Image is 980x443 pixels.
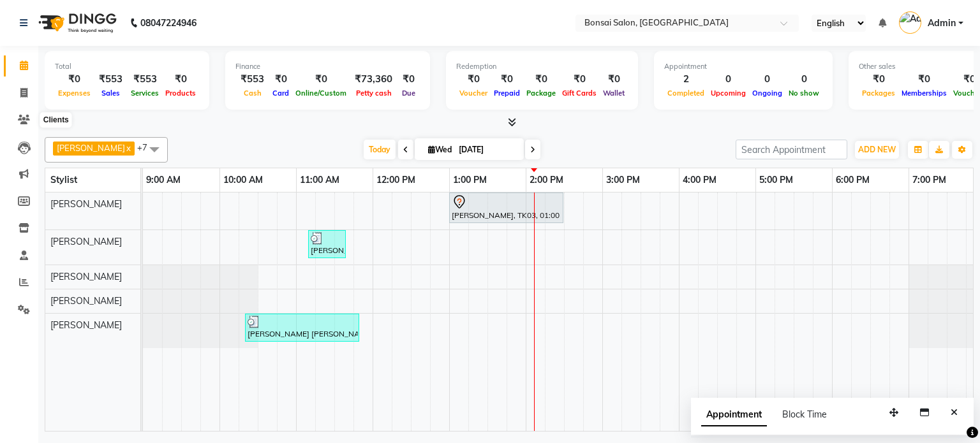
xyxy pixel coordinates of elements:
[785,72,822,87] div: 0
[137,142,157,152] span: +7
[928,17,956,30] span: Admin
[450,171,490,189] a: 1:00 PM
[701,403,767,426] span: Appointment
[736,140,847,159] input: Search Appointment
[945,403,963,423] button: Close
[749,72,785,87] div: 0
[50,174,77,185] span: Stylist
[523,72,559,87] div: ₹0
[859,72,898,87] div: ₹0
[220,171,266,189] a: 10:00 AM
[559,89,600,98] span: Gift Cards
[235,61,420,72] div: Finance
[456,72,491,87] div: ₹0
[33,5,120,41] img: logo
[373,171,419,189] a: 12:00 PM
[679,171,720,189] a: 4:00 PM
[600,72,628,87] div: ₹0
[523,89,559,98] span: Package
[162,89,199,98] span: Products
[292,72,350,87] div: ₹0
[235,72,269,87] div: ₹553
[785,89,822,98] span: No show
[859,89,898,98] span: Packages
[125,143,131,153] a: x
[603,171,643,189] a: 3:00 PM
[269,89,292,98] span: Card
[898,72,950,87] div: ₹0
[909,171,949,189] a: 7:00 PM
[855,141,899,159] button: ADD NEW
[297,171,343,189] a: 11:00 AM
[140,5,197,41] b: 08047224946
[491,72,523,87] div: ₹0
[664,72,708,87] div: 2
[128,89,162,98] span: Services
[364,140,396,159] span: Today
[40,113,72,128] div: Clients
[57,143,125,153] span: [PERSON_NAME]
[55,89,94,98] span: Expenses
[425,145,455,154] span: Wed
[162,72,199,87] div: ₹0
[50,198,122,210] span: [PERSON_NAME]
[50,236,122,247] span: [PERSON_NAME]
[749,89,785,98] span: Ongoing
[664,61,822,72] div: Appointment
[455,140,519,159] input: 2025-09-03
[269,72,292,87] div: ₹0
[292,89,350,98] span: Online/Custom
[756,171,796,189] a: 5:00 PM
[55,72,94,87] div: ₹0
[600,89,628,98] span: Wallet
[397,72,420,87] div: ₹0
[50,271,122,282] span: [PERSON_NAME]
[50,319,122,331] span: [PERSON_NAME]
[143,171,184,189] a: 9:00 AM
[899,11,921,34] img: Admin
[708,72,749,87] div: 0
[664,89,708,98] span: Completed
[98,89,123,98] span: Sales
[782,409,827,420] span: Block Time
[353,89,395,98] span: Petty cash
[399,89,419,98] span: Due
[55,61,199,72] div: Total
[858,145,896,154] span: ADD NEW
[491,89,523,98] span: Prepaid
[898,89,950,98] span: Memberships
[309,232,345,256] div: [PERSON_NAME], TK01, 11:10 AM-11:40 AM, Men's - [PERSON_NAME] Shaving
[246,316,358,340] div: [PERSON_NAME] [PERSON_NAME], TK02, 10:20 AM-11:50 AM, [DEMOGRAPHIC_DATA] - Wash & Conditioning ( ...
[833,171,873,189] a: 6:00 PM
[241,89,265,98] span: Cash
[526,171,567,189] a: 2:00 PM
[94,72,128,87] div: ₹553
[450,194,562,221] div: [PERSON_NAME], TK03, 01:00 PM-02:30 PM, [DEMOGRAPHIC_DATA] Colour - Global (Medium)
[456,89,491,98] span: Voucher
[350,72,397,87] div: ₹73,360
[559,72,600,87] div: ₹0
[708,89,749,98] span: Upcoming
[456,61,628,72] div: Redemption
[50,295,122,307] span: [PERSON_NAME]
[128,72,162,87] div: ₹553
